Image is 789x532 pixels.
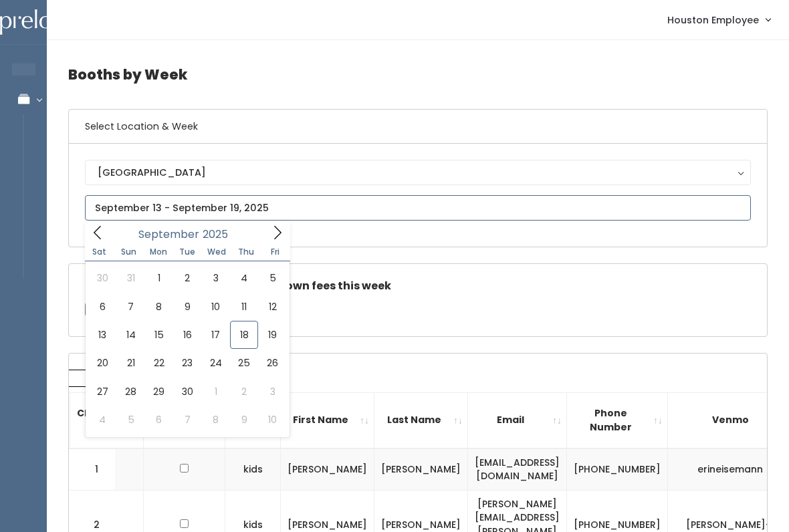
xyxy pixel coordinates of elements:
[468,448,567,491] td: [EMAIL_ADDRESS][DOMAIN_NAME]
[225,448,281,491] td: kids
[173,349,201,377] span: September 23, 2025
[98,165,738,180] div: [GEOGRAPHIC_DATA]
[230,378,258,406] span: October 2, 2025
[230,293,258,321] span: September 11, 2025
[85,280,751,292] h5: Check this box if there are no takedown fees this week
[88,406,116,434] span: October 4, 2025
[114,248,144,256] span: Sun
[231,248,261,256] span: Thu
[145,378,173,406] span: September 29, 2025
[85,160,751,185] button: [GEOGRAPHIC_DATA]
[173,293,201,321] span: September 9, 2025
[230,406,258,434] span: October 9, 2025
[281,392,374,448] th: First Name: activate to sort column ascending
[202,378,230,406] span: October 1, 2025
[85,248,114,256] span: Sat
[258,406,286,434] span: October 10, 2025
[173,378,201,406] span: September 30, 2025
[88,378,116,406] span: September 27, 2025
[144,248,173,256] span: Mon
[667,13,759,27] span: Houston Employee
[173,248,202,256] span: Tue
[230,321,258,349] span: September 18, 2025
[69,448,116,491] td: 1
[374,392,468,448] th: Last Name: activate to sort column ascending
[567,392,668,448] th: Phone Number: activate to sort column ascending
[258,349,286,377] span: September 26, 2025
[85,195,751,221] input: September 13 - September 19, 2025
[258,264,286,292] span: September 5, 2025
[468,392,567,448] th: Email: activate to sort column ascending
[88,264,116,292] span: August 30, 2025
[199,226,239,243] input: Year
[261,248,290,256] span: Fri
[116,293,144,321] span: September 7, 2025
[145,321,173,349] span: September 15, 2025
[258,321,286,349] span: September 19, 2025
[88,321,116,349] span: September 13, 2025
[173,406,201,434] span: October 7, 2025
[374,448,468,491] td: [PERSON_NAME]
[145,406,173,434] span: October 6, 2025
[230,264,258,292] span: September 4, 2025
[281,448,374,491] td: [PERSON_NAME]
[88,349,116,377] span: September 20, 2025
[70,392,144,448] th: Checked in?: activate to sort column ascending
[173,264,201,292] span: September 2, 2025
[116,406,144,434] span: October 5, 2025
[173,321,201,349] span: September 16, 2025
[202,321,230,349] span: September 17, 2025
[567,448,668,491] td: [PHONE_NUMBER]
[116,349,144,377] span: September 21, 2025
[202,248,231,256] span: Wed
[145,349,173,377] span: September 22, 2025
[202,293,230,321] span: September 10, 2025
[202,406,230,434] span: October 8, 2025
[258,293,286,321] span: September 12, 2025
[258,378,286,406] span: October 3, 2025
[654,5,784,34] a: Houston Employee
[68,56,768,93] h4: Booths by Week
[88,293,116,321] span: September 6, 2025
[230,349,258,377] span: September 25, 2025
[202,264,230,292] span: September 3, 2025
[145,293,173,321] span: September 8, 2025
[145,264,173,292] span: September 1, 2025
[69,110,767,144] h6: Select Location & Week
[116,321,144,349] span: September 14, 2025
[138,229,199,240] span: September
[116,378,144,406] span: September 28, 2025
[202,349,230,377] span: September 24, 2025
[116,264,144,292] span: August 31, 2025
